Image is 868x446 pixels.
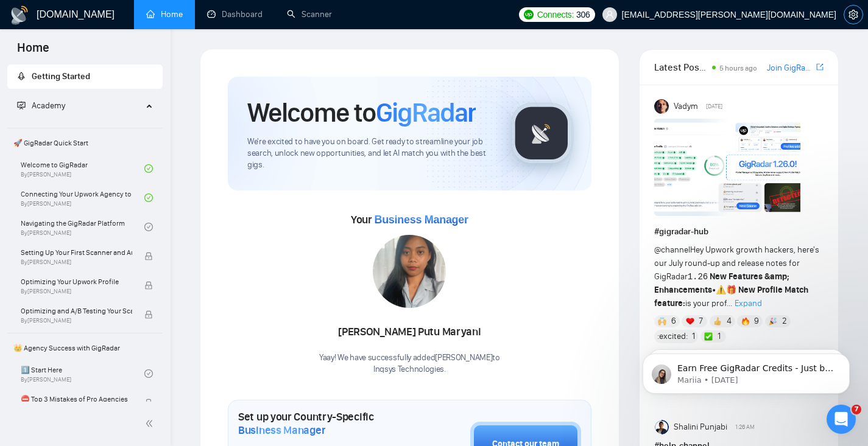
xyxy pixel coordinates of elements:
span: Shalini Punjabi [674,420,727,434]
span: fund-projection-screen [17,101,26,110]
a: Connecting Your Upwork Agency to GigRadarBy[PERSON_NAME] [21,184,144,211]
h1: Welcome to [247,96,476,129]
iframe: Intercom live chat [827,405,856,434]
span: rocket [17,72,26,80]
img: 1705910460506-WhatsApp%20Image%202024-01-22%20at%2015.55.56.jpeg [373,235,446,308]
span: Expand [735,298,762,308]
a: homeHome [146,9,183,19]
span: We're excited to have you on board. Get ready to streamline your job search, unlock new opportuni... [247,136,492,171]
img: 🎉 [769,317,777,326]
span: Home [7,39,59,64]
li: Getting Started [7,64,163,89]
span: user [605,10,614,19]
span: double-left [145,417,157,430]
a: Navigating the GigRadar PlatformBy[PERSON_NAME] [21,214,144,240]
span: 1:26 AM [735,422,755,433]
span: 7 [699,315,703,327]
strong: New Features &amp; Enhancements [654,271,790,295]
img: 🔥 [741,317,750,326]
span: Optimizing and A/B Testing Your Scanner for Better Results [21,305,132,317]
span: Vadym [674,100,698,113]
span: Setting Up Your First Scanner and Auto-Bidder [21,246,132,259]
span: 🎁 [726,285,736,295]
span: Business Manager [374,214,468,226]
a: 1️⃣ Start HereBy[PERSON_NAME] [21,360,144,387]
span: check-circle [144,369,153,378]
a: export [816,61,824,73]
span: Latest Posts from the GigRadar Community [654,60,709,75]
span: check-circle [144,164,153,173]
span: export [816,62,824,72]
h1: Set up your Country-Specific [238,410,409,437]
span: 4 [727,315,732,327]
span: 6 [671,315,676,327]
a: searchScanner [287,9,332,19]
img: logo [10,5,29,25]
span: 2 [782,315,787,327]
a: Join GigRadar Slack Community [767,61,814,75]
img: gigradar-logo.png [511,103,572,164]
span: 306 [576,8,590,21]
div: [PERSON_NAME] Putu Maryani [319,322,500,343]
span: 5 hours ago [719,64,757,72]
span: ⛔ Top 3 Mistakes of Pro Agencies [21,393,132,405]
img: upwork-logo.png [524,10,534,19]
span: lock [144,399,153,407]
span: By [PERSON_NAME] [21,317,132,324]
div: Yaay! We have successfully added [PERSON_NAME] to [319,352,500,375]
h1: # gigradar-hub [654,225,824,239]
span: check-circle [144,223,153,231]
img: Vadym [654,99,669,114]
span: By [PERSON_NAME] [21,259,132,266]
img: ❤️ [686,317,694,326]
button: setting [844,5,863,24]
code: 1.26 [688,272,708,282]
img: Shalini Punjabi [654,420,669,434]
span: Business Manager [238,423,325,437]
a: Welcome to GigRadarBy[PERSON_NAME] [21,155,144,182]
span: Your [351,213,468,226]
span: [DATE] [706,101,722,112]
span: ⚠️ [716,285,726,295]
span: Getting Started [32,71,90,82]
span: By [PERSON_NAME] [21,288,132,295]
iframe: Intercom notifications message [624,328,868,413]
span: Academy [32,100,65,111]
span: check-circle [144,193,153,202]
span: Optimizing Your Upwork Profile [21,276,132,288]
span: lock [144,310,153,319]
span: Hey Upwork growth hackers, here's our July round-up and release notes for GigRadar • is your prof... [654,245,819,308]
span: setting [844,10,863,19]
img: 🙌 [658,317,666,326]
span: 9 [754,315,759,327]
span: @channel [654,245,690,255]
img: 👍 [713,317,722,326]
span: 👑 Agency Success with GigRadar [9,336,161,360]
span: 7 [852,405,861,414]
p: Inqsys Technologies . [319,364,500,375]
span: lock [144,252,153,260]
img: F09AC4U7ATU-image.png [654,119,800,216]
a: setting [844,10,863,19]
a: dashboardDashboard [207,9,263,19]
span: Academy [17,100,65,111]
span: Connects: [537,8,574,21]
span: lock [144,281,153,290]
span: 🚀 GigRadar Quick Start [9,131,161,155]
span: GigRadar [376,96,476,129]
